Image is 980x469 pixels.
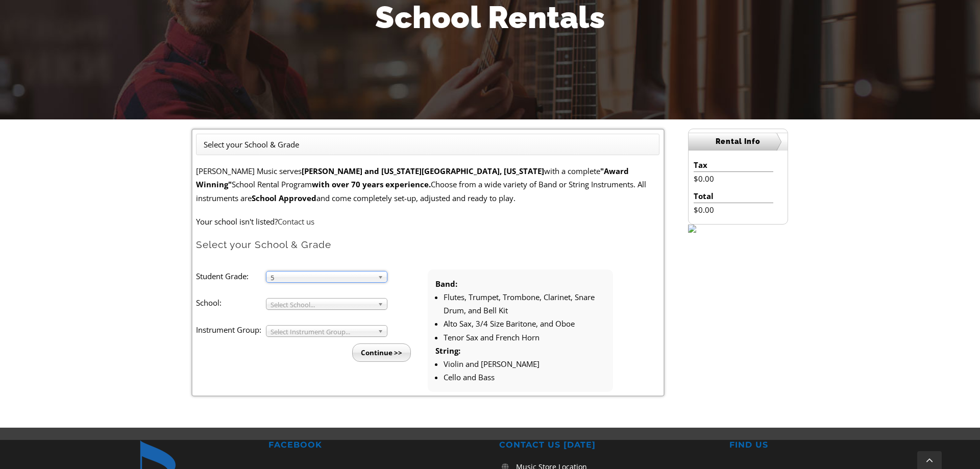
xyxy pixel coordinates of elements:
[694,189,773,203] li: Total
[694,203,773,216] li: $0.00
[435,279,457,289] strong: Band:
[196,296,265,309] label: School:
[444,290,605,317] li: Flutes, Trumpet, Trombone, Clarinet, Snare Drum, and Bell Kit
[271,326,374,338] span: Select Instrument Group...
[444,357,605,371] li: Violin and [PERSON_NAME]
[444,371,605,384] li: Cello and Bass
[196,323,265,336] label: Instrument Group:
[729,440,942,451] h2: FIND US
[352,343,411,362] input: Continue >>
[302,166,544,176] strong: [PERSON_NAME] and [US_STATE][GEOGRAPHIC_DATA], [US_STATE]
[271,299,374,311] span: Select School...
[694,172,773,185] li: $0.00
[688,225,696,233] img: sidebar-footer.png
[689,133,788,151] h2: Rental Info
[196,215,659,228] p: Your school isn't listed?
[694,158,773,172] li: Tax
[196,164,659,205] p: [PERSON_NAME] Music serves with a complete School Rental Program Choose from a wide variety of Ba...
[278,216,314,227] a: Contact us
[312,179,431,189] strong: with over 70 years experience.
[271,271,374,284] span: 5
[196,269,265,283] label: Student Grade:
[435,345,460,356] strong: String:
[444,317,605,330] li: Alto Sax, 3/4 Size Baritone, and Oboe
[444,331,605,344] li: Tenor Sax and French Horn
[196,238,659,251] h2: Select your School & Grade
[204,138,299,151] li: Select your School & Grade
[252,193,316,203] strong: School Approved
[268,440,481,451] h2: FACEBOOK
[499,440,712,451] h2: CONTACT US [DATE]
